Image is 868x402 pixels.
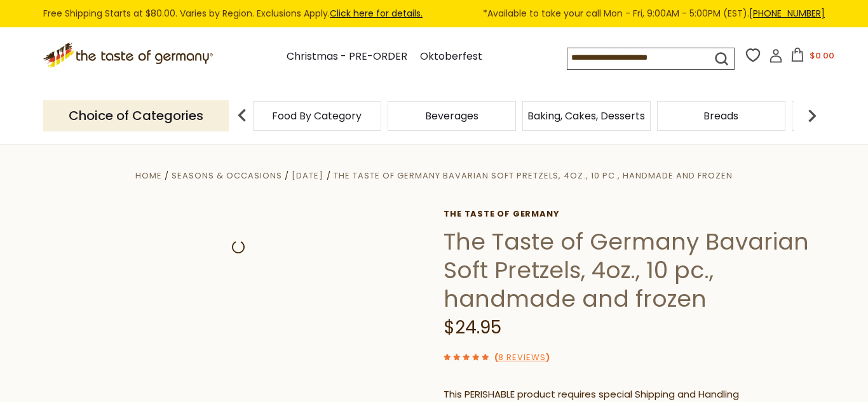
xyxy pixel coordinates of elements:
a: [DATE] [292,170,323,182]
a: 8 Reviews [498,351,546,365]
button: $0.00 [785,48,839,67]
a: The Taste of Germany Bavarian Soft Pretzels, 4oz., 10 pc., handmade and frozen [334,170,733,182]
a: Christmas - PRE-ORDER [287,48,407,65]
a: Home [135,170,162,182]
span: *Available to take your call Mon - Fri, 9:00AM - 5:00PM (EST). [483,6,825,21]
a: Baking, Cakes, Desserts [527,111,645,121]
div: Free Shipping Starts at $80.00. Varies by Region. Exclusions Apply. [43,6,825,21]
a: Food By Category [272,111,362,121]
span: $24.95 [444,315,501,340]
h1: The Taste of Germany Bavarian Soft Pretzels, 4oz., 10 pc., handmade and frozen [444,227,815,313]
span: $0.00 [810,50,834,62]
span: ( ) [494,351,550,363]
a: [PHONE_NUMBER] [749,7,825,20]
a: Seasons & Occasions [172,170,282,182]
img: previous arrow [229,103,255,128]
a: Click here for details. [330,7,423,20]
a: Beverages [425,111,478,121]
a: Breads [703,111,738,121]
a: Oktoberfest [420,48,482,65]
img: next arrow [799,103,825,128]
a: The Taste of Germany [444,209,815,219]
p: Choice of Categories [43,100,229,131]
